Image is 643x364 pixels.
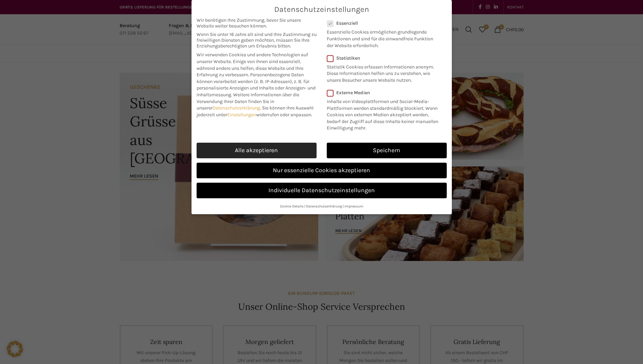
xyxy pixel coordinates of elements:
[327,143,447,158] a: Speichern
[327,20,438,26] label: Essenziell
[197,32,317,49] span: Wenn Sie unter 16 Jahre alt sind und Ihre Zustimmung zu freiwilligen Diensten geben möchten, müss...
[213,105,260,111] a: Datenschutzerklärung
[327,96,442,132] p: Inhalte von Videoplattformen und Social-Media-Plattformen werden standardmäßig blockiert. Wenn Co...
[197,143,317,158] a: Alle akzeptieren
[197,163,447,178] a: Nur essenzielle Cookies akzeptieren
[344,204,363,208] a: Impressum
[327,61,438,84] p: Statistik Cookies erfassen Informationen anonym. Diese Informationen helfen uns zu verstehen, wie...
[197,17,317,29] span: Wir benötigen Ihre Zustimmung, bevor Sie unsere Website weiter besuchen können.
[197,92,299,111] span: Weitere Informationen über die Verwendung Ihrer Daten finden Sie in unserer .
[327,55,438,61] label: Statistiken
[280,204,304,208] a: Cookie-Details
[274,5,369,14] span: Datenschutzeinstellungen
[197,105,314,118] span: Sie können Ihre Auswahl jederzeit unter widerrufen oder anpassen.
[197,52,308,78] span: Wir verwenden Cookies und andere Technologien auf unserer Website. Einige von ihnen sind essenzie...
[197,72,316,98] span: Personenbezogene Daten können verarbeitet werden (z. B. IP-Adressen), z. B. für personalisierte A...
[306,204,342,208] a: Datenschutzerklärung
[327,90,442,96] label: Externe Medien
[197,183,447,198] a: Individuelle Datenschutzeinstellungen
[327,26,438,49] p: Essenzielle Cookies ermöglichen grundlegende Funktionen und sind für die einwandfreie Funktion de...
[227,112,256,118] a: Einstellungen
